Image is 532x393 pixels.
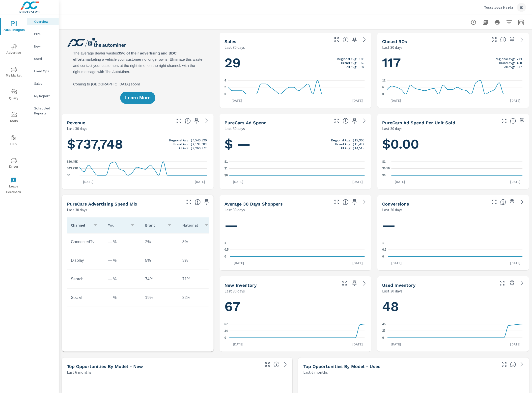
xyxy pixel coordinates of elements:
[141,254,178,267] td: 5%
[67,364,143,369] h5: Top Opportunities by Model - New
[67,160,78,163] text: $86.45K
[191,142,207,146] p: $2,194,983
[495,57,515,61] p: Regional Avg:
[349,179,366,184] p: [DATE]
[335,142,351,146] p: Brand Avg:
[517,57,522,61] p: 733
[382,79,386,82] text: 12
[224,92,226,96] text: 0
[141,291,178,304] td: 19%
[382,248,387,252] text: 0.5
[230,261,248,265] p: [DATE]
[382,136,524,153] h1: $0.00
[499,61,515,65] p: Brand Avg:
[382,241,384,245] text: 1
[518,36,526,44] a: See more details in report
[67,126,87,131] p: Last 30 days
[67,201,137,207] h5: PureCars Advertising Spend Mix
[34,44,55,49] p: New
[349,98,366,103] p: [DATE]
[382,255,384,258] text: 0
[382,39,407,44] h5: Closed ROs
[361,65,364,69] p: 97
[303,364,381,369] h5: Top Opportunities by Model - Used
[484,5,513,10] p: Tuscaloosa Mazda
[34,93,55,98] p: My Report
[27,80,59,87] div: Sales
[382,283,416,288] h5: Used Inventory
[67,254,104,267] td: Display
[2,89,26,101] span: Query
[351,36,359,44] span: Save this to your personalized report
[195,199,201,205] span: This table looks at how you compare to the amount of budget you spend per channel as opposed to y...
[382,160,386,163] text: $1
[104,254,141,267] td: — %
[67,120,85,125] h5: Revenue
[343,37,349,43] span: Number of vehicles sold by the dealership over the selected date range. [Source: This data is sou...
[120,92,155,104] button: Learn More
[104,273,141,285] td: — %
[518,279,526,287] a: See more details in report
[382,126,403,131] p: Last 30 days
[34,19,55,24] p: Overview
[67,167,78,170] text: $43.23K
[228,98,245,103] p: [DATE]
[382,329,386,333] text: 23
[517,61,522,65] p: 468
[191,146,207,150] p: $3,960,172
[518,117,526,125] span: Save this to your personalized report
[145,223,163,228] p: Brand
[224,336,226,340] text: 0
[67,273,104,285] td: Search
[67,136,209,153] h1: $737,748
[191,179,209,184] p: [DATE]
[508,36,516,44] span: Save this to your personalized report
[169,138,189,142] p: Regional Avg:
[480,17,490,27] button: "Export Report to PDF"
[517,3,526,12] div: IK
[224,86,226,89] text: 2
[224,329,228,333] text: 34
[34,81,55,86] p: Sales
[80,179,97,184] p: [DATE]
[517,65,522,69] p: 637
[193,117,201,125] span: Save this to your personalized report
[71,223,88,228] p: Channel
[337,57,357,61] p: Regional Avg:
[125,96,150,100] span: Learn More
[391,179,409,184] p: [DATE]
[224,120,267,125] h5: PureCars Ad Spend
[274,362,280,367] span: Find the biggest opportunities within your model lineup by seeing how each model is selling in yo...
[67,369,91,375] p: Last 6 months
[351,279,359,287] span: Save this to your personalized report
[27,92,59,100] div: My Report
[498,279,506,287] button: Make Fullscreen
[341,279,349,287] button: Make Fullscreen
[264,361,272,368] button: Make Fullscreen
[388,342,405,347] p: [DATE]
[349,342,366,347] p: [DATE]
[382,336,384,340] text: 0
[351,117,359,125] span: Save this to your personalized report
[27,18,59,25] div: Overview
[361,117,368,125] a: See more details in report
[224,248,229,252] text: 0.5
[224,207,245,213] p: Last 30 days
[224,241,226,245] text: 1
[343,118,349,124] span: Total cost of media for all PureCars channels for the selected dealership group over the selected...
[141,236,178,248] td: 2%
[382,207,403,213] p: Last 30 days
[2,66,26,79] span: My Market
[340,146,351,150] p: All Avg:
[182,223,200,228] p: National
[382,86,384,89] text: 6
[508,279,516,287] span: Save this to your personalized report
[224,288,245,294] p: Last 30 days
[516,17,526,27] button: Select Date Range
[500,361,508,368] button: Make Fullscreen
[67,236,104,248] td: ConnectedTv
[224,160,228,163] text: $1
[27,30,59,38] div: PIPA
[224,136,366,153] h1: $ —
[224,79,226,82] text: 4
